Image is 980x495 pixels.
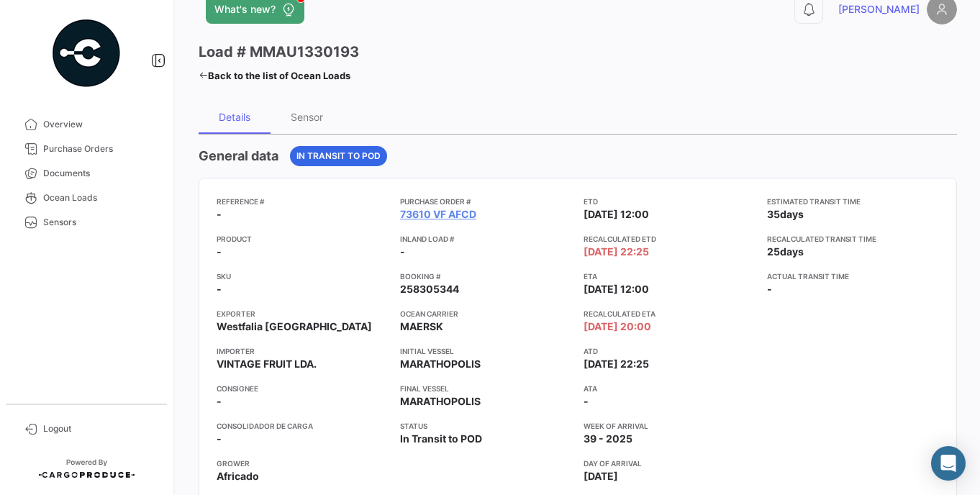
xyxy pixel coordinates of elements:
[50,17,122,89] img: powered-by.png
[296,150,381,163] span: In Transit to POD
[400,233,572,245] app-card-info-title: Inland Load #
[584,420,756,432] app-card-info-title: Week of arrival
[217,383,389,394] app-card-info-title: Consignee
[43,422,155,435] span: Logout
[838,2,920,17] span: [PERSON_NAME]
[584,233,756,245] app-card-info-title: Recalculated ETD
[400,308,572,319] app-card-info-title: Ocean Carrier
[780,208,804,220] span: days
[584,383,756,394] app-card-info-title: ATA
[217,319,372,334] span: Westfalia [GEOGRAPHIC_DATA]
[400,420,572,432] app-card-info-title: Status
[400,207,476,222] a: 73610 VF AFCD
[219,111,250,123] div: Details
[217,345,389,357] app-card-info-title: Importer
[217,308,389,319] app-card-info-title: Exporter
[767,271,939,282] app-card-info-title: Actual transit time
[400,245,405,259] span: -
[43,142,155,155] span: Purchase Orders
[584,196,756,207] app-card-info-title: ETD
[199,42,359,62] h3: Load # MMAU1330193
[12,161,161,186] a: Documents
[400,196,572,207] app-card-info-title: Purchase Order #
[584,394,589,409] span: -
[12,186,161,210] a: Ocean Loads
[767,245,780,258] span: 25
[12,210,161,235] a: Sensors
[584,357,649,371] span: [DATE] 22:25
[217,207,222,222] span: -
[767,233,939,245] app-card-info-title: Recalculated transit time
[584,271,756,282] app-card-info-title: ETA
[217,420,389,432] app-card-info-title: Consolidador de Carga
[584,245,649,259] span: [DATE] 22:25
[400,383,572,394] app-card-info-title: Final Vessel
[199,146,278,166] h4: General data
[584,282,649,296] span: [DATE] 12:00
[217,432,222,446] span: -
[217,394,222,409] span: -
[584,319,651,334] span: [DATE] 20:00
[400,271,572,282] app-card-info-title: Booking #
[217,469,259,483] span: Africado
[400,345,572,357] app-card-info-title: Initial Vessel
[214,2,276,17] span: What's new?
[400,282,459,296] span: 258305344
[43,216,155,229] span: Sensors
[217,282,222,296] span: -
[931,446,966,481] div: Abrir Intercom Messenger
[584,345,756,357] app-card-info-title: ATD
[584,308,756,319] app-card-info-title: Recalculated ETA
[584,458,756,469] app-card-info-title: Day of arrival
[291,111,323,123] div: Sensor
[43,191,155,204] span: Ocean Loads
[400,357,481,371] span: MARATHOPOLIS
[584,432,632,446] span: 39 - 2025
[217,245,222,259] span: -
[43,118,155,131] span: Overview
[767,283,772,295] span: -
[43,167,155,180] span: Documents
[217,271,389,282] app-card-info-title: SKU
[199,65,350,86] a: Back to the list of Ocean Loads
[217,357,317,371] span: VINTAGE FRUIT LDA.
[767,196,939,207] app-card-info-title: Estimated transit time
[767,208,780,220] span: 35
[217,233,389,245] app-card-info-title: Product
[780,245,804,258] span: days
[217,458,389,469] app-card-info-title: Grower
[217,196,389,207] app-card-info-title: Reference #
[400,319,443,334] span: MAERSK
[584,207,649,222] span: [DATE] 12:00
[584,469,618,483] span: [DATE]
[400,394,481,409] span: MARATHOPOLIS
[12,137,161,161] a: Purchase Orders
[12,112,161,137] a: Overview
[400,432,482,446] span: In Transit to POD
